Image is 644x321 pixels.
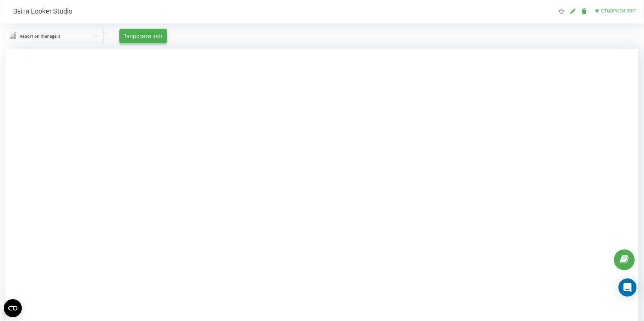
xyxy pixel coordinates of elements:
button: Open CMP widget [4,299,22,317]
i: Видалити звіт [581,8,588,14]
button: Створити звіт [592,8,638,14]
button: Запросити звіт [119,29,167,43]
span: Створити звіт [601,8,636,14]
div: Open Intercom Messenger [618,278,636,297]
i: Редагувати звіт [570,8,576,14]
h2: Звіти Looker Studio [6,7,72,15]
i: Створити звіт [595,8,600,13]
i: Цей звіт буде завантажений першим при відкритті "Звіти Looker Studio". Ви можете призначити будь-... [558,8,565,14]
div: Report on managers [20,32,60,40]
